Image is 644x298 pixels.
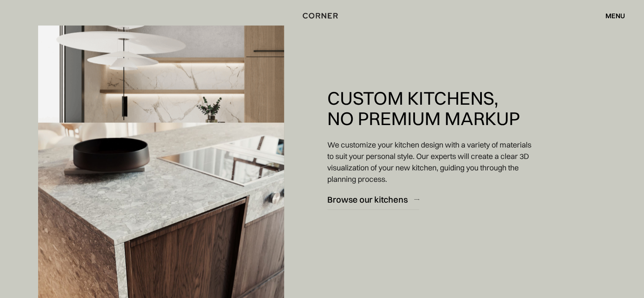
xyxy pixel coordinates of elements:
[327,189,419,210] a: Browse our kitchens
[300,10,344,21] a: home
[597,8,625,23] div: menu
[327,88,520,128] h2: Custom Kitchens, No Premium Markup
[605,12,625,19] div: menu
[327,139,535,185] p: We customize your kitchen design with a variety of materials to suit your personal style. Our exp...
[327,194,408,205] div: Browse our kitchens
